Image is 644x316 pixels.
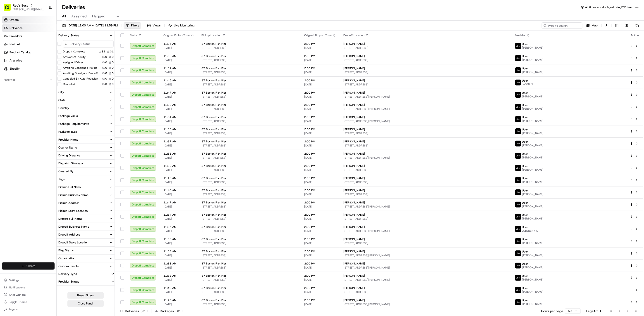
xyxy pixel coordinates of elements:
[58,138,78,142] div: Provider Name
[63,61,83,64] label: Assigned Driver
[343,103,365,107] span: [PERSON_NAME]
[201,103,226,107] span: 37 Boston Fish Pier
[112,82,114,86] span: 0
[343,79,365,82] span: [PERSON_NAME]
[522,140,528,144] span: Uber
[515,43,521,49] img: uber-new-logo.jpeg
[58,193,89,197] div: Pickup Business Name
[57,128,115,136] button: Package Tags
[57,32,115,39] button: Delivery Status
[515,226,521,232] img: uber-new-logo.jpeg
[515,80,521,85] img: uber-new-logo.jpeg
[38,83,39,86] span: •
[163,83,194,86] span: [DATE]
[343,83,508,86] span: [STREET_ADDRESS]
[57,262,115,270] button: Custom Events
[14,83,37,86] span: [PERSON_NAME]
[201,152,226,156] span: 37 Boston Fish Pier
[522,58,544,62] span: [PERSON_NAME]
[10,43,18,52] img: 8571987876998_91fb9ceb93ad5c398215_72.jpg
[201,83,297,86] span: [STREET_ADDRESS]
[38,102,42,105] div: 💻
[304,156,336,160] span: [DATE]
[2,41,56,48] a: Nash AI
[515,202,521,208] img: uber-new-logo.jpeg
[57,199,115,207] button: Pickup Address
[2,33,56,40] a: Providers
[304,140,336,143] span: 2:00 PM
[515,92,521,98] img: uber-new-logo.jpeg
[343,58,508,62] span: [STREET_ADDRESS]
[201,107,297,111] span: [STREET_ADDRESS]
[163,33,190,37] span: Original Pickup Time
[201,132,297,135] span: [STREET_ADDRESS]
[343,127,365,131] span: [PERSON_NAME]
[163,156,194,160] span: [DATE]
[522,152,528,156] span: Uber
[10,59,22,63] span: Analytics
[522,46,544,50] span: [PERSON_NAME]
[130,33,137,37] span: Status
[201,168,297,172] span: [STREET_ADDRESS]
[304,115,336,119] span: 2:00 PM
[304,103,336,107] span: 2:00 PM
[105,82,107,86] span: 0
[9,300,27,304] span: Toggle Theme
[343,164,365,168] span: [PERSON_NAME]
[634,22,640,29] button: Refresh
[5,78,12,85] img: Gabrielle LeFevre
[304,54,336,58] span: 2:00 PM
[57,144,115,151] button: Courier Name
[163,46,194,50] span: [DATE]
[522,128,528,131] span: Uber
[105,66,107,70] span: 0
[522,119,544,123] span: [PERSON_NAME]
[542,22,582,29] input: Type to search
[57,272,79,276] div: Delivery Type
[14,70,48,74] span: Wisdom [PERSON_NAME]
[58,153,80,158] div: Driving Distance
[2,292,55,298] button: Chat with us!
[201,66,226,70] span: 37 Boston Fish Pier
[515,33,526,37] span: Provider
[57,120,115,128] button: Package Requirements
[26,264,35,268] span: Create
[112,55,114,59] span: 0
[163,152,194,156] span: 11:38 AM
[163,79,194,82] span: 11:45 AM
[343,115,365,119] span: [PERSON_NAME]
[57,183,115,191] button: Pickup Full Name
[58,161,83,165] div: Dispatch Strategy
[60,22,120,29] button: [DATE] 12:00 AM - [DATE] 11:59 PM
[57,88,115,96] button: City
[4,67,8,71] img: Shopify logo
[343,107,508,111] span: [STREET_ADDRESS][PERSON_NAME]
[163,71,194,74] span: [DATE]
[201,79,226,82] span: 37 Boston Fish Pier
[163,107,194,111] span: [DATE]
[343,33,364,37] span: Dropoff Location
[13,8,45,11] span: [PERSON_NAME][EMAIL_ADDRESS][DOMAIN_NAME]
[304,33,332,37] span: Original Dropoff Time
[522,79,528,83] span: Uber
[45,112,55,116] span: Pylon
[49,70,51,74] span: •
[522,83,534,86] span: JADEN N.
[153,24,160,28] span: Views
[304,152,336,156] span: 2:00 PM
[163,95,194,99] span: [DATE]
[57,255,115,262] button: Organization
[57,270,115,278] button: Delivery Type
[515,250,521,256] img: uber-new-logo.jpeg
[515,238,521,244] img: uber-new-logo.jpeg
[58,122,89,126] div: Package Requirements
[57,160,115,167] button: Dispatch Strategy
[58,114,78,118] div: Package Value
[163,119,194,123] span: [DATE]
[57,215,115,223] button: Dropoff Full Name
[63,71,98,75] label: Awaiting Consignor Dropoff
[2,262,55,270] button: Create
[163,176,194,180] span: 11:45 AM
[68,24,118,28] span: [DATE] 12:00 AM - [DATE] 11:59 PM
[20,48,62,52] div: We're available if you need us!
